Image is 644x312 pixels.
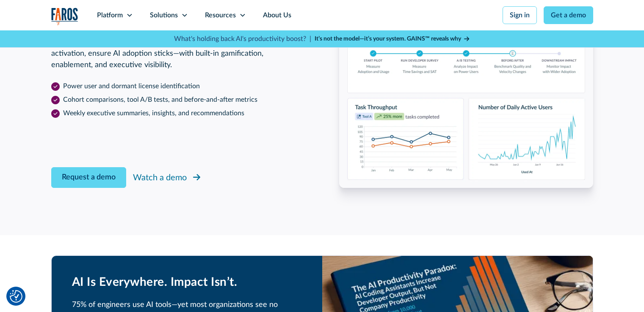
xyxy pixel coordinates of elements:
button: Cookie Settings [10,290,22,303]
img: Revisit consent button [10,290,22,303]
a: Request a demo [51,167,126,188]
li: Cohort comparisons, tool A/B tests, and before-and-after metrics [51,95,305,105]
strong: It’s not the model—it’s your system. GAINS™ reveals why [315,36,461,42]
li: Weekly executive summaries, insights, and recommendations [51,108,305,118]
p: Pilot, learn, and scale using a results-driven framework. From onboarding to activation, ensure A... [51,37,305,71]
div: Watch a demo [133,171,187,184]
div: Platform [97,10,123,20]
h2: AI Is Everywhere. Impact Isn’t. [72,275,302,290]
div: Solutions [150,10,178,20]
img: Logo of the analytics and reporting company Faros. [51,8,78,25]
div: Resources [205,10,236,20]
li: Power user and dormant license identification [51,81,305,91]
a: Sign in [503,6,537,24]
a: Watch a demo [133,170,202,186]
a: Get a demo [544,6,593,24]
a: home [51,8,78,25]
p: What's holding back AI's productivity boost? | [174,34,311,44]
a: It’s not the model—it’s your system. GAINS™ reveals why [315,35,470,43]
